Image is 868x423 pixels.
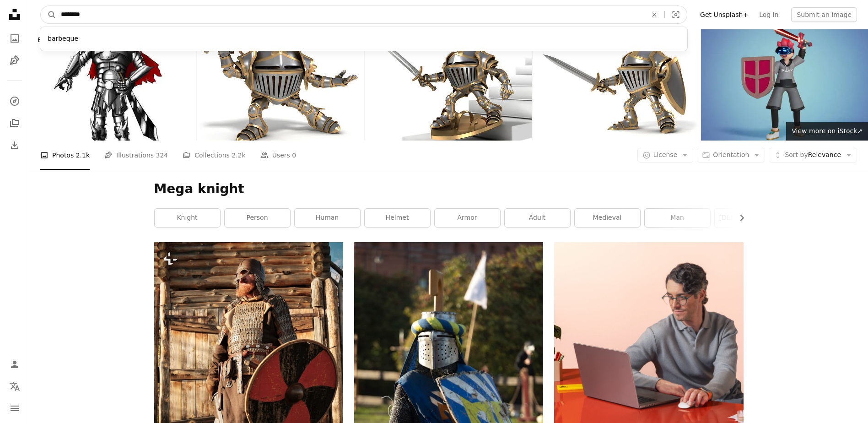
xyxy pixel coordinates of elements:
a: person [225,209,290,227]
a: A man in armor riding on the back of a horse [354,380,543,388]
button: Visual search [665,6,687,23]
a: Log in [754,7,784,22]
a: knight [155,209,220,227]
div: barbeque [40,31,687,47]
span: 2.2k [232,150,245,160]
img: slalom [365,29,532,141]
img: Attacking knight [197,29,364,141]
a: Download History [5,136,24,154]
span: Sort by [785,151,808,158]
a: human [295,209,360,227]
span: 0 [292,150,296,160]
a: man [645,209,710,227]
span: View more on iStock ↗ [792,127,863,135]
h1: Mega knight [154,181,744,197]
a: Explore [5,92,24,110]
span: 324 [156,150,168,160]
a: Get Unsplash+ [695,7,754,22]
img: Attacking knight [533,29,700,141]
a: Log in / Sign up [5,355,24,374]
a: a man dressed in medieval clothing holding a shield and a sword [154,380,343,388]
button: License [637,148,694,163]
a: medieval [575,209,640,227]
a: View more on iStock↗ [786,122,868,141]
button: Sort byRelevance [769,148,857,163]
a: Collections 2.2k [183,141,245,170]
a: Photos [5,29,24,48]
a: adult [505,209,570,227]
a: armor [435,209,500,227]
img: dark lord [29,29,196,141]
button: Search Unsplash [41,6,56,23]
span: License [653,151,678,158]
a: Home — Unsplash [5,5,24,26]
img: men standing use VR holding swords and shield. Play the game on the Earth of Metaverse. To receiv... [701,29,868,141]
button: Submit an image [791,7,857,22]
a: Users 0 [260,141,297,170]
button: Clear [644,6,664,23]
button: Orientation [697,148,765,163]
a: [DEMOGRAPHIC_DATA] [715,209,780,227]
span: Browse premium images on iStock | [38,36,151,43]
form: Find visuals sitewide [40,5,687,24]
a: Collections [5,114,24,132]
span: Relevance [785,151,841,160]
a: Illustrations 324 [104,141,168,170]
a: Browse premium images on iStock|20% off at [GEOGRAPHIC_DATA]↗ [29,29,267,51]
span: Orientation [713,151,749,158]
button: Menu [5,399,24,418]
a: helmet [365,209,430,227]
button: scroll list to the right [733,209,744,227]
span: 20% off at [GEOGRAPHIC_DATA] ↗ [38,36,259,43]
a: Illustrations [5,51,24,70]
button: Language [5,377,24,396]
